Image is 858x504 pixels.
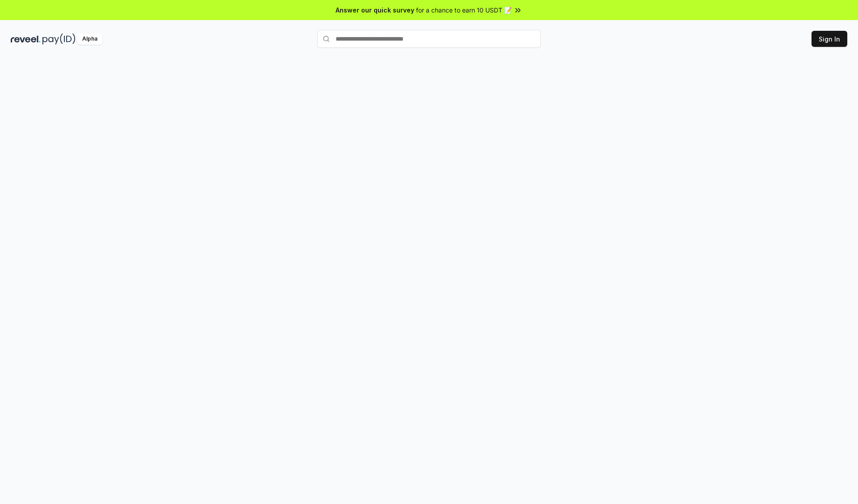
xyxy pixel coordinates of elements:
img: reveel_dark [11,33,41,45]
span: Answer our quick survey [336,5,414,15]
span: for a chance to earn 10 USDT 📝 [416,5,512,15]
div: Alpha [77,33,102,45]
button: Sign In [812,31,847,47]
img: pay_id [42,33,76,45]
